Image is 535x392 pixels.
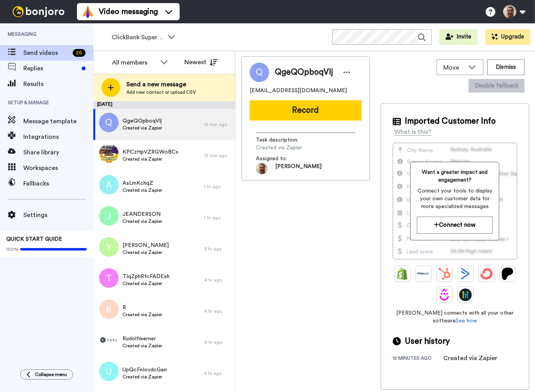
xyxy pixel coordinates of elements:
span: Want a greater impact and engagement? [417,168,493,184]
span: Replies [23,64,79,73]
span: Created via Zapier [122,156,178,162]
img: u.png [99,362,119,381]
span: Created via Zapier [122,343,162,349]
span: Message template [23,117,93,126]
img: q.png [99,113,119,132]
img: y.png [99,237,119,257]
span: 100% [6,246,18,252]
span: Created via Zapier [122,187,162,193]
span: Created via Zapier [122,125,162,131]
button: Newest [178,54,223,70]
button: Invite [439,29,477,45]
span: Created via Zapier [122,374,167,380]
span: QgeQOpboqVIj [122,117,162,125]
div: 4 hr ago [204,277,231,283]
div: 1 hr ago [204,215,231,221]
div: 26 [73,49,86,57]
span: KPCzHpVZRGWoBCx [122,148,178,156]
img: efdf060b-c72e-4ad2-9a17-c5eb19b5f934-1554367882.jpg [256,163,267,174]
span: User history [405,336,450,347]
img: vm-color.svg [82,5,94,18]
button: Disable fallback [469,79,525,93]
div: 1 hr ago [204,184,231,190]
span: Created via Zapier [122,218,162,224]
button: Connect now [417,217,493,233]
div: 12 min ago [204,152,231,159]
img: Drip [438,289,451,301]
div: Created via Zapier [443,353,497,363]
button: Collapse menu [20,369,73,380]
span: UpQcFnIovdcGen [122,366,167,374]
span: TIqZphRfcFADEsh [122,273,170,280]
span: QUICK START GUIDE [6,236,62,242]
button: Record [250,100,362,121]
span: [PERSON_NAME] connects with all your other software [393,309,517,325]
img: a.png [99,175,119,194]
span: Rudolfwerner [122,335,162,343]
img: 56893fd1-df85-43f6-91cd-18e291ff2c0c.png [99,331,119,350]
span: Integrations [23,132,93,142]
span: JEANDERSON [122,210,162,218]
img: ActiveCampaign [459,268,472,280]
div: What is this? [394,127,432,136]
span: Fallbacks [23,179,93,188]
div: 3 hr ago [204,246,231,252]
div: 4 hr ago [204,339,231,345]
span: Workspaces [23,163,93,173]
span: [PERSON_NAME] [122,241,169,249]
span: [PERSON_NAME] [275,163,322,174]
span: Settings [23,210,93,220]
div: [DATE] [93,101,235,109]
img: r.png [99,299,119,319]
img: t.png [99,268,119,288]
img: Image of QgeQOpboqVIj [250,63,269,82]
span: Task description : [256,136,310,144]
button: Dismiss [487,59,525,75]
span: R [122,304,162,311]
span: Created via Zapier [256,144,330,152]
span: ClickBank Super Funnel Webinar Registrants [112,33,164,42]
span: Send a new message [126,80,196,89]
span: Video messaging [99,6,158,17]
span: Created via Zapier [122,280,170,287]
img: Hubspot [438,268,451,280]
span: Results [23,79,93,89]
img: bj-logo-header-white.svg [9,6,68,17]
span: AsLmKchqZ [122,179,162,187]
div: All members [112,58,156,67]
img: j.png [99,206,119,226]
img: GoHighLevel [459,289,472,301]
span: Add new contact or upload CSV [126,89,196,95]
span: Connect your tools to display your own customer data for more specialized messages [417,187,493,210]
button: Upgrade [485,29,530,45]
img: Ontraport [417,268,430,280]
img: Shopify [396,268,409,280]
span: Created via Zapier [122,249,169,255]
span: Collapse menu [35,371,67,378]
span: Send videos [23,48,70,58]
div: 4 hr ago [204,308,231,314]
span: Assigned to: [256,155,310,163]
img: bfcf4a48-dd4c-47be-ba87-f619ee915519.jpg [99,144,119,163]
img: Patreon [501,268,514,280]
span: Imported Customer Info [405,115,496,127]
span: Created via Zapier [122,311,162,318]
a: See how [456,318,477,324]
span: QgeQOpboqVIj [275,66,333,78]
div: 6 hr ago [204,370,231,376]
span: [EMAIL_ADDRESS][DOMAIN_NAME] [250,87,347,94]
span: Share library [23,148,93,157]
div: 12 min ago [204,121,231,128]
div: 12 minutes ago [393,355,443,363]
span: Move [443,63,464,72]
img: ConvertKit [480,268,493,280]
